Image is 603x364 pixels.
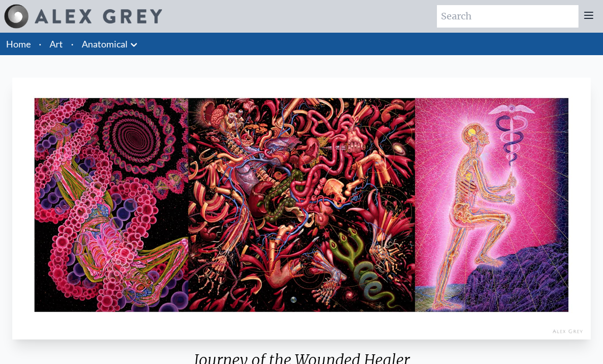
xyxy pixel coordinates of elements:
[35,33,45,55] li: ·
[437,5,578,28] input: Search
[67,33,78,55] li: ·
[82,37,128,51] a: Anatomical
[6,38,31,50] a: Home
[50,37,63,51] a: Art
[12,78,591,339] img: Journey-of-the-Wounded-Healer-Panel-1-1995-Alex-Grey-FULL-OG-watermarked.jpg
